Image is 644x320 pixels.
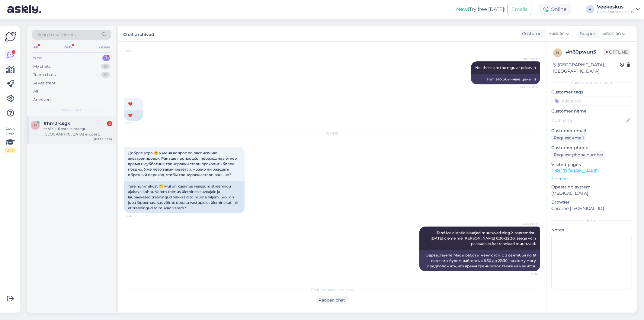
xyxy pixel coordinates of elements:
div: [GEOGRAPHIC_DATA], [GEOGRAPHIC_DATA] [553,62,620,74]
p: Customer tags [551,89,632,95]
span: Search customers [37,31,76,38]
p: [MEDICAL_DATA] [551,190,632,197]
span: Tere! Meie lahtiolekuajad muutuvad ning 2. septemrist- [DATE] oleme me [PERSON_NAME] 6:30-22:30, ... [431,230,537,246]
span: Доброе утро 🙂 у меня вопрос по расписанию акватренировок. Раньше произошёл переход на летнее врем... [128,151,238,177]
div: [DATE] 11:24 [94,137,112,142]
a: VeekeskusKales Spa Veekeskus [597,5,640,14]
span: Veekeskus [516,222,538,226]
div: 1 [102,55,110,61]
span: 17:18 [126,121,148,126]
b: New! [456,6,469,12]
span: 5:41 [126,48,148,53]
div: Здравствуйте! Часы работы меняются. С 2 сентября по 19 июня мы будем работать с 6:30 до 22:30, по... [419,250,540,271]
span: n [556,51,559,55]
p: Visited pages [551,162,632,168]
p: Chrome [TECHNICAL_ID] [551,205,632,212]
label: Chat archived [123,30,154,38]
div: 0 [101,72,110,78]
span: ❤️ [128,102,133,106]
div: All [32,43,39,51]
div: 0 [101,64,110,70]
div: ❤️ [124,110,143,121]
p: Customer phone [551,145,632,151]
span: 6:46 [126,214,148,218]
input: Add name [552,117,625,124]
div: et siis kui ostaks praegu [GEOGRAPHIC_DATA] e-poest perepääsme, siis maksaksin 7.50 eurot rohkem [43,126,112,137]
div: Look Here [5,126,16,153]
span: Veekeskus [516,57,538,61]
div: Customer [520,31,543,37]
div: Reopen chat [316,296,348,304]
div: New [33,55,43,61]
span: #hm2rcsgk [43,121,70,126]
div: V [586,5,594,14]
div: 2 / 3 [5,148,16,153]
div: Extra [551,218,632,223]
p: See more ... [551,176,632,181]
span: Offline [604,49,630,55]
p: Notes [551,227,632,233]
span: Estonian [602,30,621,37]
span: 10:01 [516,272,538,276]
div: Tere hommikust 🙂 Mul on küsimus vesiujumistreeningu ajakava kohta. Varem toimus üleminek suveajal... [124,181,245,213]
p: Customer email [551,128,632,134]
span: Seen ✓ 8:24 [516,85,538,89]
div: Online [539,4,572,15]
div: AI Assistant [33,80,56,86]
span: Russian [548,30,565,37]
a: [URL][DOMAIN_NAME] [551,168,599,174]
span: Chat has been archived [311,287,353,292]
div: Request email [551,134,586,142]
div: All [33,88,38,94]
div: [DATE] [124,131,540,136]
div: Socials [96,43,111,51]
input: Add a tag [551,96,632,106]
div: 2 [107,121,112,126]
div: Нет, это обычные цены :)) [471,74,540,84]
div: Veekeskus [597,5,634,9]
p: Browser [551,199,632,205]
div: Support [578,31,597,37]
div: # n60pwun5 [566,48,604,56]
p: Customer name [551,108,632,114]
div: My chats [33,64,50,70]
span: No, these are the regular prices :)) [475,65,536,70]
img: Askly Logo [5,31,16,42]
div: Kales Spa Veekeskus [597,9,634,14]
div: Team chats [33,72,56,78]
div: Customer information [551,80,632,85]
span: New chats [62,107,81,113]
button: Emails [508,4,531,15]
div: Archived [33,97,51,103]
div: Try free [DATE]: [456,6,505,13]
p: Operating system [551,184,632,190]
div: Web [62,43,73,51]
span: h [34,123,37,127]
div: Request phone number [551,151,606,159]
